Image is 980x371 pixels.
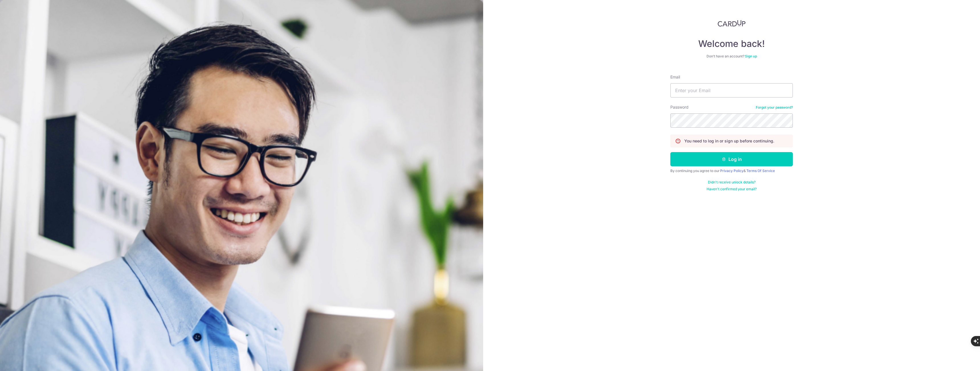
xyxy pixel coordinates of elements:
[670,74,680,80] label: Email
[708,180,756,185] a: Didn't receive unlock details?
[756,105,793,110] a: Forgot your password?
[745,54,757,58] a: Sign up
[670,169,793,173] div: By continuing you agree to our &
[670,152,793,166] button: Log in
[746,169,775,173] a: Terms Of Service
[707,187,757,191] a: Haven't confirmed your email?
[670,83,793,98] input: Enter your Email
[670,54,793,59] div: Don’t have an account?
[670,104,689,110] label: Password
[670,38,793,49] h4: Welcome back!
[720,169,744,173] a: Privacy Policy
[684,138,774,144] p: You need to log in or sign up before continuing.
[718,20,746,27] img: CardUp Logo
